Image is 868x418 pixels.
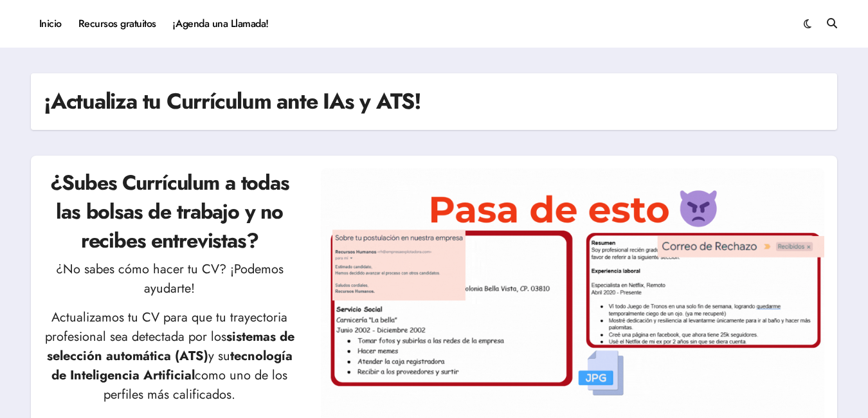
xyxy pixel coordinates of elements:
[44,308,295,404] p: Actualizamos tu CV para que tu trayectoria profesional sea detectada por los y su como uno de los...
[44,168,295,255] h2: ¿Subes Currículum a todas las bolsas de trabajo y no recibes entrevistas?
[51,347,293,385] strong: tecnología de Inteligencia Artificial
[44,260,295,298] p: ¿No sabes cómo hacer tu CV? ¡Podemos ayudarte!
[44,86,421,117] h1: ¡Actualiza tu Currículum ante IAs y ATS!
[165,6,277,41] a: ¡Agenda una Llamada!
[31,6,70,41] a: Inicio
[47,327,294,365] strong: sistemas de selección automática (ATS)
[70,6,165,41] a: Recursos gratuitos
